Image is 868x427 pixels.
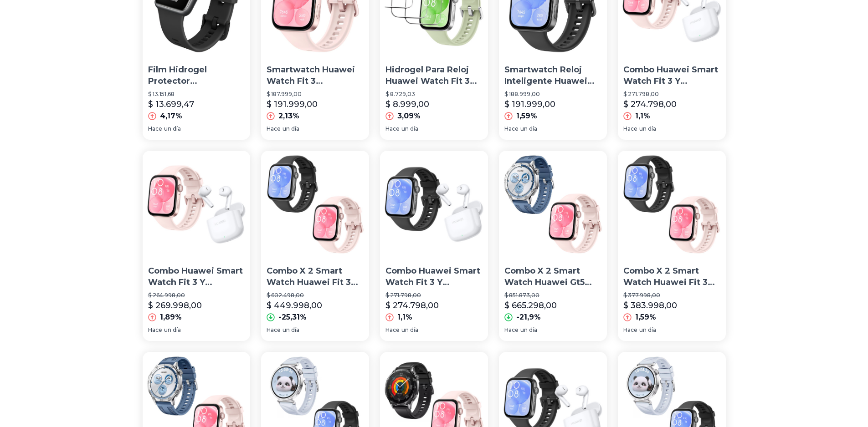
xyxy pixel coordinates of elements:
[504,125,519,132] span: Hace
[385,91,483,98] p: $ 8.729,03
[618,151,726,341] a: Combo X 2 Smart Watch Huawei Fit 3 Negro Y Fit 3 RosaCombo X 2 Smart Watch Huawei Fit 3 Negro Y F...
[148,125,162,132] span: Hace
[499,151,607,259] img: Combo X 2 Smart Watch Huawei Gt5 46mm Azul Y Fit 3 Rosa
[397,111,421,122] p: 3,09%
[380,151,488,259] img: Combo Huawei Smart Watch Fit 3 Y Auriculares Free Buds Se 2
[380,151,488,341] a: Combo Huawei Smart Watch Fit 3 Y Auriculares Free Buds Se 2Combo Huawei Smart Watch Fit 3 Y Auric...
[623,91,720,98] p: $ 271.798,00
[267,98,318,111] p: $ 191.999,00
[261,151,369,341] a: Combo X 2 Smart Watch Huawei Fit 3 Negro Y Fit 3 RosaCombo X 2 Smart Watch Huawei Fit 3 Negro Y F...
[401,326,418,334] span: un día
[504,292,601,299] p: $ 851.873,00
[164,125,181,132] span: un día
[520,125,537,132] span: un día
[635,111,650,122] p: 1,1%
[639,326,656,334] span: un día
[148,98,194,111] p: $ 13.699,47
[504,265,601,288] p: Combo X 2 Smart Watch Huawei Gt5 46mm Azul Y Fit 3 [PERSON_NAME]
[623,125,637,132] span: Hace
[623,265,720,288] p: Combo X 2 Smart Watch Huawei Fit 3 Negro Y Fit 3 [PERSON_NAME]
[385,265,483,288] p: Combo Huawei Smart Watch Fit 3 Y Auriculares Free Buds Se 2
[267,64,364,87] p: Smartwatch Huawei Watch Fit 3 [PERSON_NAME] Sport
[516,111,537,122] p: 1,59%
[504,299,557,312] p: $ 665.298,00
[623,98,677,111] p: $ 274.798,00
[385,64,483,87] p: Hidrogel Para Reloj Huawei Watch Fit 3 X3 Unidades
[143,151,251,341] a: Combo Huawei Smart Watch Fit 3 Y Auriculares Free Buds Se 2Combo Huawei Smart Watch Fit 3 Y Auric...
[267,326,281,334] span: Hace
[623,64,720,87] p: Combo Huawei Smart Watch Fit 3 Y Auriculares Free Buds Se 2
[385,125,400,132] span: Hace
[635,312,656,323] p: 1,59%
[504,91,601,98] p: $ 188.999,00
[143,151,251,259] img: Combo Huawei Smart Watch Fit 3 Y Auriculares Free Buds Se 2
[639,125,656,132] span: un día
[282,125,299,132] span: un día
[397,312,412,323] p: 1,1%
[148,292,245,299] p: $ 264.998,00
[148,326,162,334] span: Hace
[385,292,483,299] p: $ 271.798,00
[623,326,637,334] span: Hace
[267,265,364,288] p: Combo X 2 Smart Watch Huawei Fit 3 Negro Y Fit 3 [PERSON_NAME]
[160,111,182,122] p: 4,17%
[267,125,281,132] span: Hace
[160,312,182,323] p: 1,89%
[148,91,245,98] p: $ 13.151,68
[385,326,400,334] span: Hace
[148,265,245,288] p: Combo Huawei Smart Watch Fit 3 Y Auriculares Free Buds Se 2
[164,326,181,334] span: un día
[516,312,541,323] p: -21,9%
[282,326,299,334] span: un día
[278,312,307,323] p: -25,31%
[520,326,537,334] span: un día
[504,98,555,111] p: $ 191.999,00
[385,98,429,111] p: $ 8.999,00
[267,299,322,312] p: $ 449.998,00
[623,292,720,299] p: $ 377.998,00
[618,151,726,259] img: Combo X 2 Smart Watch Huawei Fit 3 Negro Y Fit 3 Rosa
[267,91,364,98] p: $ 187.999,00
[148,64,245,87] p: Film Hidrogel Protector Smartwatch Huawei Watch Fit 3 X2unid
[148,299,202,312] p: $ 269.998,00
[267,292,364,299] p: $ 602.498,00
[504,64,601,87] p: Smartwatch Reloj Inteligente Huawei Watch Fit 3 Color Negro
[385,299,439,312] p: $ 274.798,00
[504,326,519,334] span: Hace
[499,151,607,341] a: Combo X 2 Smart Watch Huawei Gt5 46mm Azul Y Fit 3 RosaCombo X 2 Smart Watch Huawei Gt5 46mm Azul...
[278,111,299,122] p: 2,13%
[401,125,418,132] span: un día
[623,299,677,312] p: $ 383.998,00
[261,151,369,259] img: Combo X 2 Smart Watch Huawei Fit 3 Negro Y Fit 3 Rosa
